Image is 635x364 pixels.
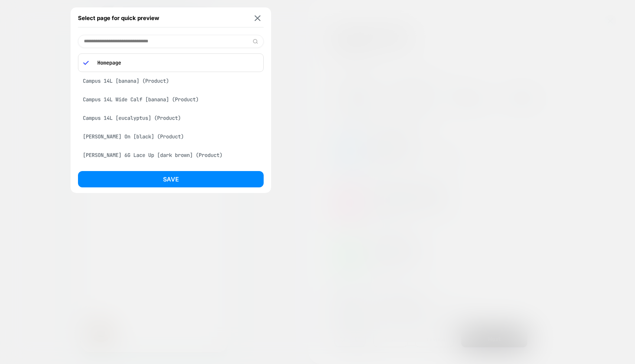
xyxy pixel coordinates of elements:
div: Campus 14L Wide Calf [banana] (Product) [78,92,264,106]
span: Select page for quick preview [78,14,159,22]
div: [PERSON_NAME] On [black] (Product) [78,129,264,144]
div: Campus 14L [eucalyptus] (Product) [78,111,264,125]
iframe: Gorgias live chat messenger [7,297,33,321]
div: [PERSON_NAME] 6G Lace Up [dark brown] (Product) [78,148,264,162]
img: edit [253,39,258,44]
div: Campus 14L [banana] (Product) [78,74,264,88]
p: Homepage [94,59,258,66]
button: Save [78,171,264,187]
img: close [255,15,261,21]
img: blue checkmark [83,60,89,66]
